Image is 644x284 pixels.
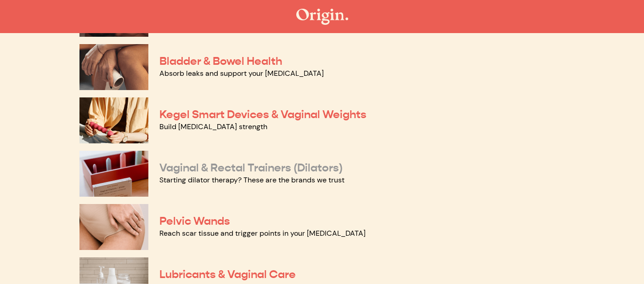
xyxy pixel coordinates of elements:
a: Vaginal & Rectal Trainers (Dilators) [159,161,343,175]
a: Pelvic Wands [159,214,230,228]
img: Kegel Smart Devices & Vaginal Weights [79,97,148,143]
a: Build [MEDICAL_DATA] strength [159,122,267,131]
a: Starting dilator therapy? These are the brands we trust [159,175,345,185]
a: Kegel Smart Devices & Vaginal Weights [159,108,367,121]
a: Reach scar tissue and trigger points in your [MEDICAL_DATA] [159,228,366,238]
a: Bladder & Bowel Health [159,54,282,68]
a: Absorb leaks and support your [MEDICAL_DATA] [159,68,324,78]
img: The Origin Shop [296,9,348,25]
img: Bladder & Bowel Health [79,44,148,90]
a: Lubricants & Vaginal Care [159,267,296,281]
img: Vaginal & Rectal Trainers (Dilators) [79,151,148,197]
img: Pelvic Wands [79,204,148,250]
